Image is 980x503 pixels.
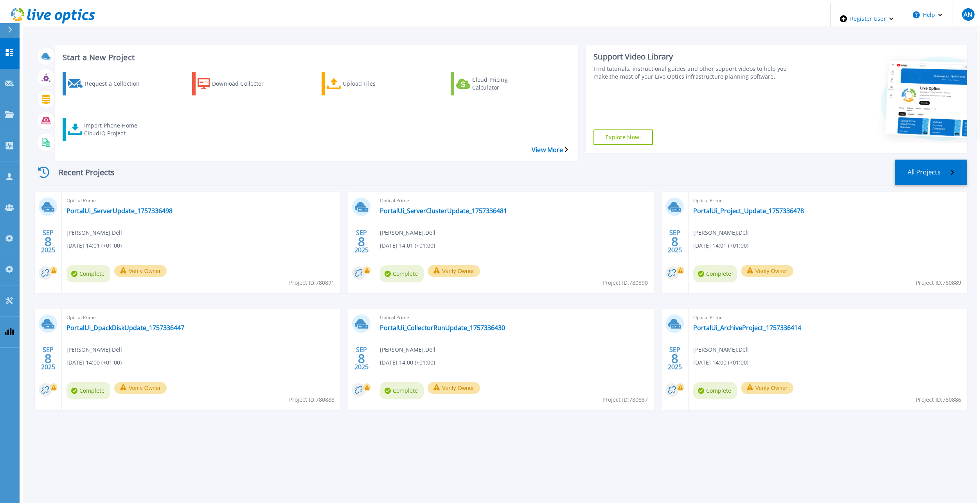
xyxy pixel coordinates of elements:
span: [DATE] 14:01 (+01:00) [380,241,435,250]
button: Verify Owner [428,265,480,277]
span: [PERSON_NAME] , Dell [67,228,122,237]
span: Optical Prime [67,196,336,205]
span: [DATE] 14:00 (+01:00) [693,358,748,367]
button: Verify Owner [114,265,167,277]
div: SEP 2025 [354,344,369,373]
span: [PERSON_NAME] , Dell [380,345,435,354]
button: Verify Owner [114,382,167,394]
span: Complete [67,265,110,282]
div: SEP 2025 [667,227,682,256]
span: Project ID: 780891 [289,278,334,287]
div: SEP 2025 [354,227,369,256]
a: All Projects [895,160,967,185]
div: Recent Projects [33,163,127,182]
a: View More [532,146,568,154]
a: PortalUi_ArchiveProject_1757336414 [693,324,801,332]
a: PortalUi_ServerClusterUpdate_1757336481 [380,207,507,215]
a: PortalUi_ServerUpdate_1757336498 [67,207,173,215]
span: [PERSON_NAME] , Dell [693,228,749,237]
button: Verify Owner [741,382,793,394]
span: Complete [693,382,737,399]
div: SEP 2025 [41,227,56,256]
span: Optical Prime [693,313,962,322]
span: 8 [45,238,52,245]
a: Cloud Pricing Calculator [451,72,545,95]
span: Project ID: 780886 [916,395,961,404]
span: Complete [693,265,737,282]
a: PortalUi_DpackDiskUpdate_1757336447 [67,324,184,332]
span: AN [964,11,972,18]
span: [PERSON_NAME] , Dell [380,228,435,237]
button: Help [903,3,952,27]
span: Complete [380,265,424,282]
div: Upload Files [343,74,405,93]
span: 8 [671,238,678,245]
div: SEP 2025 [667,344,682,373]
span: 8 [358,238,365,245]
a: Upload Files [322,72,416,95]
div: SEP 2025 [41,344,56,373]
div: Download Collector [212,74,275,93]
button: Verify Owner [741,265,793,277]
button: Verify Owner [428,382,480,394]
div: Cloud Pricing Calculator [472,74,535,93]
span: Optical Prime [693,196,962,205]
a: Download Collector [192,72,287,95]
span: Optical Prime [380,196,649,205]
span: Project ID: 780888 [289,395,334,404]
div: Find tutorials, instructional guides and other support videos to help you make the most of your L... [593,65,790,81]
span: [PERSON_NAME] , Dell [67,345,122,354]
div: Support Video Library [593,52,790,62]
span: 8 [358,355,365,362]
span: 8 [671,355,678,362]
span: Complete [380,382,424,399]
a: Request a Collection [63,72,157,95]
span: [DATE] 14:01 (+01:00) [67,241,122,250]
span: Complete [67,382,110,399]
a: PortalUi_Project_Update_1757336478 [693,207,804,215]
span: Project ID: 780889 [916,278,961,287]
span: Optical Prime [380,313,649,322]
div: Import Phone Home CloudIQ Project [84,120,147,139]
div: Register User [831,3,903,34]
span: Project ID: 780890 [602,278,648,287]
span: 8 [45,355,52,362]
div: Request a Collection [85,74,147,93]
span: [DATE] 14:01 (+01:00) [693,241,748,250]
span: [DATE] 14:00 (+01:00) [380,358,435,367]
span: Optical Prime [67,313,336,322]
h3: Start a New Project [63,53,568,62]
span: Project ID: 780887 [602,395,648,404]
a: PortalUi_CollectorRunUpdate_1757336430 [380,324,505,332]
span: [DATE] 14:00 (+01:00) [67,358,122,367]
span: [PERSON_NAME] , Dell [693,345,749,354]
a: Explore Now! [593,129,653,145]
